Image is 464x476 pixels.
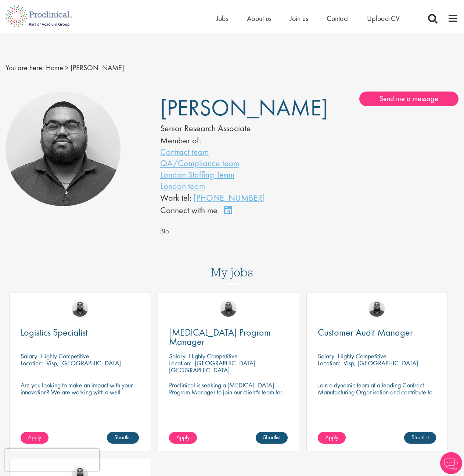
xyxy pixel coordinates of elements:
img: Ashley Bennett [368,300,385,317]
img: Ashley Bennett [72,300,88,317]
a: Contract team [160,146,209,157]
a: Send me a message [359,92,458,106]
span: You are here: [6,63,44,72]
span: Work tel: [160,192,191,203]
p: Proclinical is seeking a [MEDICAL_DATA] Program Manager to join our client's team for an exciting... [169,382,287,416]
span: > [65,63,69,72]
a: Jobs [216,14,229,23]
a: breadcrumb link [46,63,63,72]
a: Apply [169,432,197,444]
span: Apply [28,433,41,441]
h3: My jobs [6,266,458,279]
img: Ashley Bennett [6,92,121,207]
a: Join us [290,14,308,23]
p: [GEOGRAPHIC_DATA], [GEOGRAPHIC_DATA] [169,359,257,374]
p: Highly Competitive [40,352,89,360]
a: Shortlist [107,432,139,444]
span: Location: [169,359,191,367]
span: Apply [176,433,190,441]
span: Bio [160,227,169,236]
div: Senior Research Associate [160,122,287,135]
p: Join a dynamic team at a leading Contract Manufacturing Organisation and contribute to groundbrea... [318,382,436,409]
span: Apply [325,433,338,441]
span: Salary [169,352,186,360]
p: Visp, [GEOGRAPHIC_DATA] [46,359,121,367]
span: [PERSON_NAME] [160,93,328,122]
a: London Staffing Team [160,169,234,180]
a: London team [160,180,205,192]
iframe: reCAPTCHA [5,449,99,471]
p: Are you looking to make an impact with your innovation? We are working with a well-established ph... [21,382,139,409]
a: Apply [318,432,346,444]
p: Highly Competitive [189,352,238,360]
a: Customer Audit Manager [318,328,436,337]
span: Customer Audit Manager [318,326,413,339]
span: Location: [21,359,43,367]
p: Highly Competitive [338,352,386,360]
img: Ashley Bennett [220,300,237,317]
span: Salary [21,352,37,360]
span: Salary [318,352,334,360]
a: Logistics Specialist [21,328,139,337]
a: [MEDICAL_DATA] Program Manager [169,328,287,346]
a: About us [247,14,271,23]
span: [PERSON_NAME] [71,63,124,72]
a: Shortlist [256,432,288,444]
img: Chatbot [440,452,462,474]
label: Member of: [160,135,201,146]
a: Shortlist [404,432,436,444]
span: [MEDICAL_DATA] Program Manager [169,326,271,348]
a: [PHONE_NUMBER] [194,192,265,203]
p: Visp, [GEOGRAPHIC_DATA] [343,359,418,367]
span: Location: [318,359,340,367]
a: Contact [327,14,349,23]
a: Upload CV [367,14,400,23]
a: QA/Compliance team [160,157,239,169]
span: Logistics Specialist [21,326,88,339]
a: Apply [21,432,48,444]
